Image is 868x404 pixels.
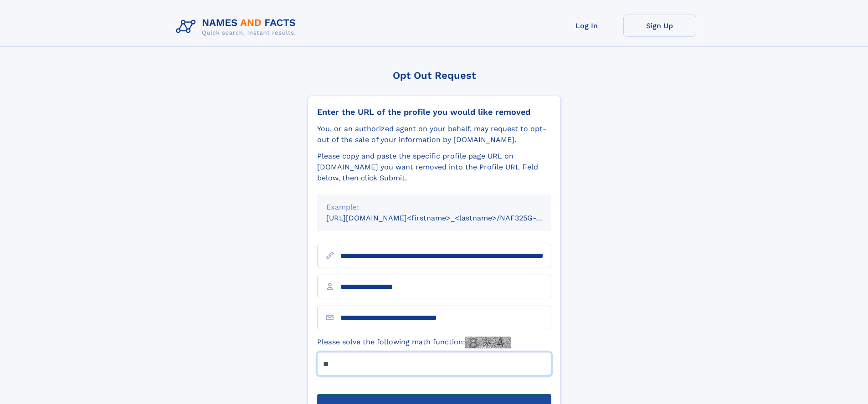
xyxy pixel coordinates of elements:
[326,202,542,213] div: Example:
[172,15,303,39] img: Logo Names and Facts
[623,15,696,37] a: Sign Up
[326,214,569,222] small: [URL][DOMAIN_NAME]<firstname>_<lastname>/NAF325G-xxxxxxxx
[308,70,561,81] div: Opt Out Request
[317,123,551,145] div: You, or an authorized agent on your behalf, may request to opt-out of the sale of your informatio...
[317,337,511,348] label: Please solve the following math function:
[317,151,551,184] div: Please copy and paste the specific profile page URL on [DOMAIN_NAME] you want removed into the Pr...
[550,15,623,37] a: Log In
[317,107,551,117] div: Enter the URL of the profile you would like removed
